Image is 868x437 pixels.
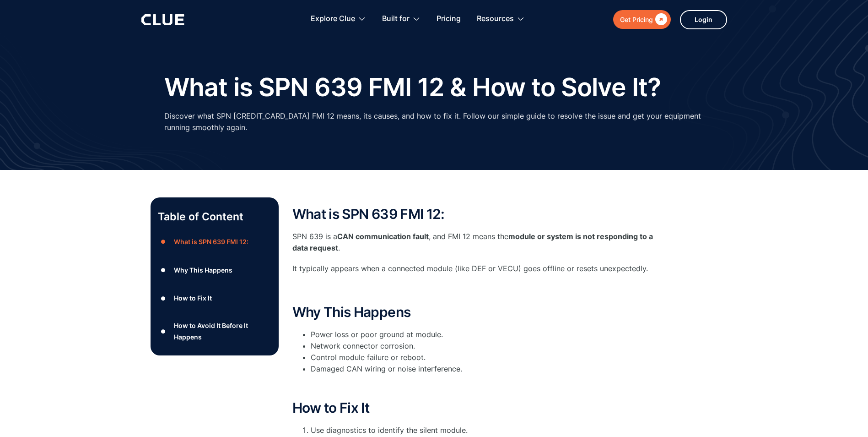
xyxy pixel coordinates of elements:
[477,5,525,33] div: Resources
[620,14,653,25] div: Get Pricing
[477,5,514,33] div: Resources
[680,10,727,29] a: Login
[292,284,658,295] p: ‍
[158,263,271,277] a: ●Why This Happens
[158,235,169,249] div: ●
[653,14,667,25] div: 
[174,236,248,247] div: What is SPN 639 FMI 12:
[292,207,658,222] h2: What is SPN 639 FMI 12:
[292,380,658,391] p: ‍
[613,10,671,29] a: Get Pricing
[311,5,366,33] div: Explore Clue
[158,320,271,343] a: ●How to Avoid It Before It Happens
[337,232,429,241] strong: CAN communication fault
[311,5,355,33] div: Explore Clue
[311,340,658,352] li: Network connector corrosion.
[158,291,169,305] div: ●
[164,110,704,133] p: Discover what SPN [CREDIT_CARD_DATA] FMI 12 means, its causes, and how to fix it. Follow our simp...
[382,5,410,33] div: Built for
[292,263,658,274] p: It typically appears when a connected module (like DEF or VECU) goes offline or resets unexpectedly.
[437,5,461,33] a: Pricing
[292,305,658,320] h2: Why This Happens
[174,320,271,343] div: How to Avoid It Before It Happens
[158,263,169,277] div: ●
[311,329,658,340] li: Power loss or poor ground at module.
[158,324,169,338] div: ●
[382,5,421,33] div: Built for
[311,352,658,363] li: Control module failure or reboot.
[292,231,658,254] p: SPN 639 is a , and FMI 12 means the .
[174,264,232,276] div: Why This Happens
[158,209,271,224] p: Table of Content
[311,425,658,436] li: Use diagnostics to identify the silent module.
[158,235,271,249] a: ●What is SPN 639 FMI 12:
[311,363,658,375] li: Damaged CAN wiring or noise interference.
[292,400,658,415] h2: How to Fix It
[158,291,271,305] a: ●How to Fix It
[174,292,212,304] div: How to Fix It
[164,73,661,101] h1: What is SPN 639 FMI 12 & How to Solve It?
